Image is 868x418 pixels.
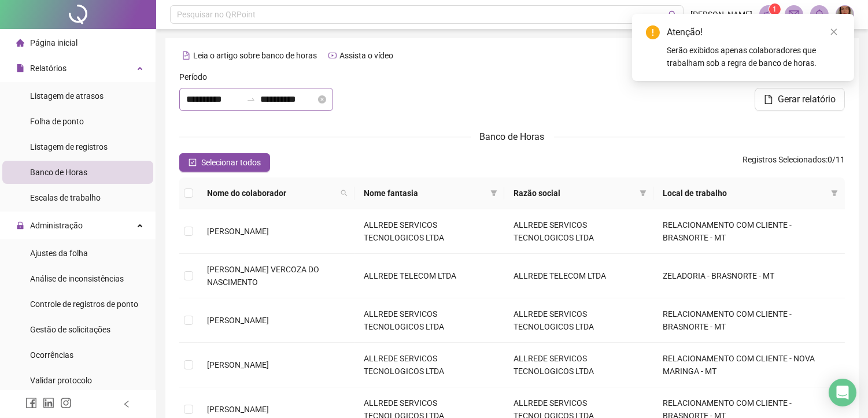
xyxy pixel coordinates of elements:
span: Página inicial [30,38,77,47]
td: RELACIONAMENTO COM CLIENTE - BRASNORTE - MT [653,209,845,254]
span: Ocorrências [30,350,73,360]
span: search [338,184,350,202]
span: linkedin [43,397,54,409]
span: mail [789,9,799,20]
span: file [16,64,24,72]
span: filter [490,190,497,197]
span: [PERSON_NAME] [207,316,269,325]
span: Período [179,71,207,83]
span: youtube [328,51,337,60]
span: Banco de Horas [30,168,87,177]
div: Atenção! [667,25,840,39]
span: [PERSON_NAME] [207,360,269,369]
td: ALLREDE SERVICOS TECNOLOGICOS LTDA [354,343,504,387]
span: search [668,10,677,19]
span: file [764,95,773,104]
td: ALLREDE TELECOM LTDA [504,254,654,298]
span: instagram [60,397,72,409]
span: bell [814,9,825,20]
td: ALLREDE SERVICOS TECNOLOGICOS LTDA [504,209,654,254]
span: Validar protocolo [30,376,92,385]
span: Controle de registros de ponto [30,299,138,309]
td: ALLREDE SERVICOS TECNOLOGICOS LTDA [354,298,504,343]
span: Assista o vídeo [339,51,393,60]
span: Listagem de registros [30,142,108,151]
span: Local de trabalho [663,187,826,199]
div: Open Intercom Messenger [829,379,856,406]
td: ALLREDE SERVICOS TECNOLOGICOS LTDA [504,343,654,387]
td: RELACIONAMENTO COM CLIENTE - NOVA MARINGA - MT [653,343,845,387]
span: filter [488,184,500,202]
td: ALLREDE TELECOM LTDA [354,254,504,298]
span: [PERSON_NAME] [207,227,269,236]
span: Registros Selecionados [743,155,826,164]
span: search [341,190,348,197]
span: filter [831,190,838,197]
span: left [123,400,131,408]
span: Banco de Horas [480,131,545,142]
button: Gerar relatório [755,88,845,111]
span: facebook [25,397,37,409]
td: ALLREDE SERVICOS TECNOLOGICOS LTDA [504,298,654,343]
span: home [16,39,24,47]
span: Nome do colaborador [207,187,336,199]
span: Administração [30,221,83,230]
span: Ajustes da folha [30,249,88,258]
a: Close [828,25,840,38]
span: Gerar relatório [778,93,836,106]
span: [PERSON_NAME] [207,405,269,414]
span: notification [763,9,774,20]
span: close [830,28,838,36]
span: Gestão de solicitações [30,325,110,334]
span: to [246,95,256,104]
span: Listagem de atrasos [30,91,104,101]
span: Nome fantasia [364,187,486,199]
span: exclamation-circle [646,25,660,39]
span: Escalas de trabalho [30,193,101,202]
span: lock [16,221,24,230]
span: check-square [189,158,197,167]
span: swap-right [246,95,256,104]
sup: 1 [769,3,781,15]
span: file-text [182,51,190,60]
img: 78555 [836,6,854,23]
span: 1 [773,5,777,13]
span: : 0 / 11 [743,153,845,172]
span: Selecionar todos [201,156,261,169]
span: Relatórios [30,64,67,73]
span: Leia o artigo sobre banco de horas [193,51,317,60]
td: RELACIONAMENTO COM CLIENTE - BRASNORTE - MT [653,298,845,343]
span: filter [637,184,649,202]
span: Folha de ponto [30,117,84,126]
span: filter [829,184,840,202]
button: Selecionar todos [179,153,270,172]
span: [PERSON_NAME] [690,8,752,21]
span: close-circle [318,95,326,103]
span: Razão social [514,187,636,199]
span: filter [640,190,647,197]
td: ALLREDE SERVICOS TECNOLOGICOS LTDA [354,209,504,254]
td: ZELADORIA - BRASNORTE - MT [653,254,845,298]
span: [PERSON_NAME] VERCOZA DO NASCIMENTO [207,265,319,287]
span: Análise de inconsistências [30,274,124,283]
div: Serão exibidos apenas colaboradores que trabalham sob a regra de banco de horas. [667,44,840,69]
